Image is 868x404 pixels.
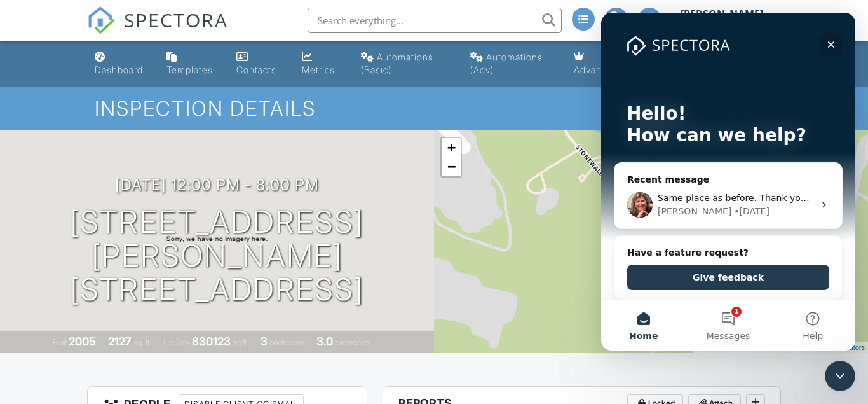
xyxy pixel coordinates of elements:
[574,64,618,75] div: Advanced
[361,52,433,75] div: Automations (Basic)
[601,13,855,351] iframe: Intercom live chat
[308,8,562,33] input: Search everything...
[108,335,132,348] div: 2127
[236,64,276,75] div: Contacts
[231,46,287,82] a: Contacts
[26,233,228,247] h2: Have a feature request?
[53,338,67,347] span: Built
[69,335,96,348] div: 2005
[170,287,254,338] button: Help
[163,338,190,347] span: Lot Size
[161,46,221,82] a: Templates
[57,192,130,205] div: [PERSON_NAME]
[133,338,151,347] span: sq. ft.
[316,335,333,348] div: 3.0
[124,6,228,33] span: SPECTORA
[219,20,241,43] div: Close
[95,64,143,75] div: Dashboard
[297,46,345,82] a: Metrics
[825,361,855,391] iframe: Intercom live chat
[87,17,228,44] a: SPECTORA
[447,139,456,155] span: +
[569,46,628,82] a: Advanced
[105,319,149,328] span: Messages
[335,338,371,347] span: bathrooms
[269,338,304,347] span: bedrooms
[133,192,168,205] div: • [DATE]
[57,180,319,190] span: Same place as before. Thank you. -- Sent from for Android.
[465,46,559,82] a: Automations (Advanced)
[95,97,773,120] h1: Inspection Details
[20,205,414,306] h1: [STREET_ADDRESS] [PERSON_NAME][STREET_ADDRESS]
[261,335,268,348] div: 3
[201,319,222,328] span: Help
[470,52,543,75] div: Automations (Adv)
[115,176,319,193] h3: [DATE] 12:00 pm - 8:00 pm
[442,157,461,176] a: Zoom out
[87,6,115,34] img: The Best Home Inspection Software - Spectora
[192,335,231,348] div: 830123
[681,8,763,20] div: [PERSON_NAME]
[166,64,213,75] div: Templates
[442,138,461,157] a: Zoom in
[85,287,169,338] button: Messages
[26,252,228,277] button: Give feedback
[447,158,456,174] span: −
[356,46,455,82] a: Automations (Basic)
[90,46,151,82] a: Dashboard
[302,64,335,75] div: Metrics
[28,319,57,328] span: Home
[233,338,248,347] span: sq.ft.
